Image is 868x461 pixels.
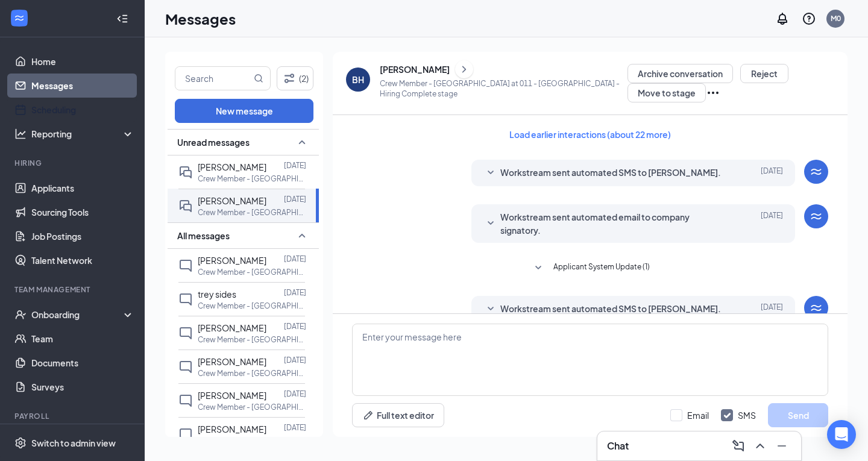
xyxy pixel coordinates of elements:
svg: MagnifyingGlass [254,74,263,83]
p: Crew Member - [GEOGRAPHIC_DATA] at 011 - [GEOGRAPHIC_DATA] [198,301,306,311]
svg: WorkstreamLogo [809,301,823,315]
svg: Settings [14,437,27,449]
button: Send [768,403,828,427]
a: Home [31,49,134,74]
div: Team Management [14,284,132,295]
span: trey sides [198,289,236,299]
a: Scheduling [31,98,134,122]
svg: SmallChevronUp [295,135,309,149]
span: Workstream sent automated SMS to [PERSON_NAME]. [500,166,721,180]
svg: WorkstreamLogo [809,209,823,224]
p: [DATE] [284,389,306,399]
h3: Chat [607,439,629,453]
span: [DATE] [761,302,783,316]
p: [DATE] [284,160,306,171]
svg: Notifications [775,11,790,26]
span: [DATE] [761,210,783,237]
p: [DATE] [284,355,306,365]
p: Crew Member - [GEOGRAPHIC_DATA] at 011 - [GEOGRAPHIC_DATA] [198,174,306,184]
span: [PERSON_NAME] [198,322,266,333]
span: Unread messages [177,136,250,148]
a: Surveys [31,375,134,399]
div: Open Intercom Messenger [827,420,856,449]
svg: Filter [282,71,297,86]
svg: SmallChevronDown [483,302,498,316]
span: [DATE] [761,166,783,180]
svg: Collapse [116,13,128,25]
span: [PERSON_NAME] [198,162,266,172]
a: Documents [31,351,134,375]
div: Hiring [14,158,132,168]
button: SmallChevronDownApplicant System Update (1) [531,261,650,275]
svg: SmallChevronDown [483,166,498,180]
button: New message [175,99,313,123]
p: Crew Member - [GEOGRAPHIC_DATA] at 011 - [GEOGRAPHIC_DATA] - Hiring Complete stage [380,78,627,99]
svg: ChevronUp [753,439,767,453]
p: Crew Member - [GEOGRAPHIC_DATA] at 011 - [GEOGRAPHIC_DATA] [198,334,306,345]
h1: Messages [165,8,236,29]
span: Workstream sent automated SMS to [PERSON_NAME]. [500,302,721,316]
button: Filter (2) [277,66,313,90]
input: Search [175,67,251,90]
span: [PERSON_NAME] [198,356,266,367]
svg: Minimize [775,439,789,453]
a: Team [31,327,134,351]
svg: UserCheck [14,309,27,321]
p: [DATE] [284,422,306,433]
button: Reject [740,64,788,83]
div: Switch to admin view [31,437,116,449]
svg: ChatInactive [178,427,193,442]
span: [PERSON_NAME] [198,255,266,266]
a: Talent Network [31,248,134,272]
p: [DATE] [284,321,306,331]
span: [PERSON_NAME] [198,390,266,401]
p: Crew Member - [GEOGRAPHIC_DATA] at 011 - [GEOGRAPHIC_DATA] [198,207,306,218]
svg: ChatInactive [178,360,193,374]
svg: Ellipses [706,86,720,100]
p: Crew Member - [GEOGRAPHIC_DATA] at 011 - [GEOGRAPHIC_DATA] [198,402,306,412]
p: [DATE] [284,194,306,204]
svg: SmallChevronDown [531,261,546,275]
a: Sourcing Tools [31,200,134,224]
svg: WorkstreamLogo [13,12,25,24]
svg: Analysis [14,128,27,140]
button: ChevronUp [750,436,770,456]
svg: ChatInactive [178,259,193,273]
svg: ComposeMessage [731,439,746,453]
a: Job Postings [31,224,134,248]
svg: DoubleChat [178,199,193,213]
svg: ChatInactive [178,292,193,307]
button: ComposeMessage [729,436,748,456]
svg: QuestionInfo [802,11,816,26]
button: Full text editorPen [352,403,444,427]
div: M0 [831,13,841,24]
svg: WorkstreamLogo [809,165,823,179]
span: Workstream sent automated email to company signatory. [500,210,729,237]
svg: Pen [362,409,374,421]
p: Crew Member - [GEOGRAPHIC_DATA] at 011 - [GEOGRAPHIC_DATA] [198,436,306,446]
span: [PERSON_NAME] [198,195,266,206]
span: Applicant System Update (1) [553,261,650,275]
button: Move to stage [627,83,706,102]
div: BH [352,74,364,86]
div: Payroll [14,411,132,421]
p: Crew Member - [GEOGRAPHIC_DATA] at 011 - [GEOGRAPHIC_DATA] [198,267,306,277]
span: All messages [177,230,230,242]
button: ChevronRight [455,60,473,78]
div: [PERSON_NAME] [380,63,450,75]
svg: ChevronRight [458,62,470,77]
div: Onboarding [31,309,124,321]
svg: SmallChevronUp [295,228,309,243]
span: [PERSON_NAME] [198,424,266,434]
p: Crew Member - [GEOGRAPHIC_DATA] at 011 - [GEOGRAPHIC_DATA] [198,368,306,378]
svg: ChatInactive [178,394,193,408]
button: Load earlier interactions (about 22 more) [499,125,681,144]
svg: SmallChevronDown [483,216,498,231]
div: Reporting [31,128,135,140]
a: Messages [31,74,134,98]
p: [DATE] [284,287,306,298]
svg: DoubleChat [178,165,193,180]
svg: ChatInactive [178,326,193,340]
button: Archive conversation [627,64,733,83]
p: [DATE] [284,254,306,264]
